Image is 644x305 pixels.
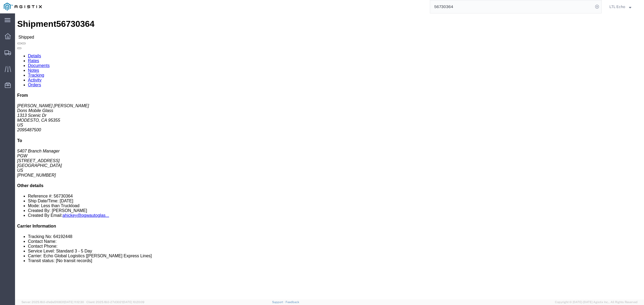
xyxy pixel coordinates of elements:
[609,4,625,10] span: LTL Echo
[123,300,144,304] span: [DATE] 10:20:09
[555,300,638,304] span: Copyright © [DATE]-[DATE] Agistix Inc., All Rights Reserved
[430,0,593,13] input: Search for shipment number, reference number
[286,300,299,304] a: Feedback
[4,3,42,11] img: logo
[609,3,636,10] button: LTL Echo
[86,300,144,304] span: Client: 2025.18.0-27d3021
[21,300,84,304] span: Server: 2025.18.0-d1e9a510831
[64,300,84,304] span: [DATE] 11:12:30
[272,300,286,304] a: Support
[15,13,644,299] iframe: FS Legacy Container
